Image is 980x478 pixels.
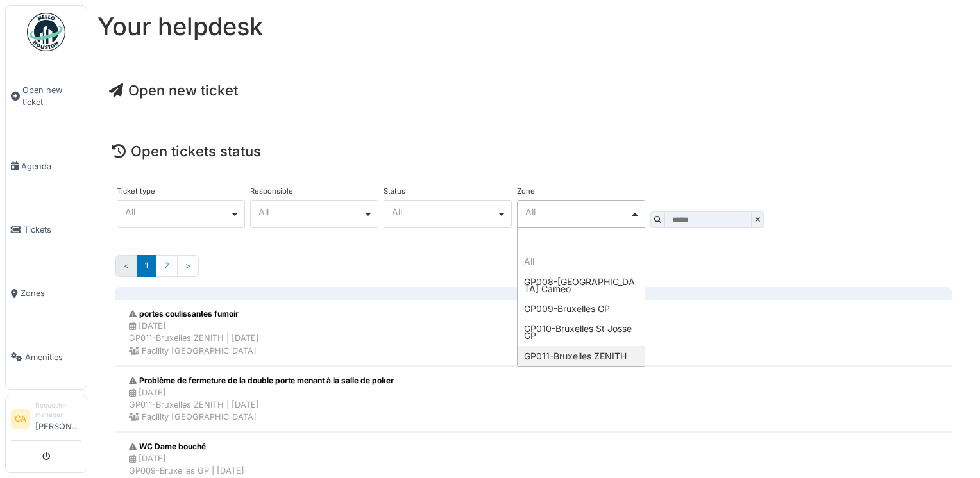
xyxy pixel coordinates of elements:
[117,188,155,195] label: Ticket type
[384,188,405,195] label: Status
[22,84,81,108] span: Open new ticket
[518,299,645,318] div: GP009-Bruxelles GP
[6,58,87,135] a: Open new ticket
[24,224,81,236] span: Tickets
[27,13,65,51] img: Badge_color-CXgf-gQk.svg
[25,351,81,363] span: Amenities
[258,208,363,215] div: All
[177,255,199,276] a: Next
[129,320,259,357] div: [DATE] GP011-Bruxelles ZENITH | [DATE] Facility [GEOGRAPHIC_DATA]
[518,318,645,345] div: GP010-Bruxelles St Josse GP
[35,400,81,420] div: Requester manager
[112,143,956,160] h4: Open tickets status
[518,228,645,251] input: All
[129,308,259,320] div: portes coulissantes fumoir
[518,346,645,366] div: GP011-Bruxelles ZENITH
[21,160,81,172] span: Agenda
[518,251,645,271] div: All
[126,293,942,294] div: [DATE]
[6,261,87,325] a: Zones
[156,255,178,276] a: 2
[518,272,645,299] div: GP008-[GEOGRAPHIC_DATA] Cameo
[250,188,293,195] label: Responsible
[129,441,257,452] div: WC Dame bouché
[6,326,87,389] a: Amenities
[109,82,238,99] a: Open new ticket
[517,188,535,195] label: Zone
[525,208,630,215] div: All
[392,208,496,215] div: All
[21,287,81,299] span: Zones
[11,409,30,429] li: CA
[11,400,81,441] a: CA Requester manager[PERSON_NAME]
[35,400,81,438] li: [PERSON_NAME]
[137,255,156,276] a: 1
[6,135,87,198] a: Agenda
[115,255,952,286] nav: Pages
[6,198,87,261] a: Tickets
[129,375,394,386] div: Problème de fermeture de la double porte menant à la salle de poker
[125,208,230,215] div: All
[115,299,952,366] a: portes coulissantes fumoir [DATE]GP011-Bruxelles ZENITH | [DATE] Facility [GEOGRAPHIC_DATA]
[115,366,952,433] a: Problème de fermeture de la double porte menant à la salle de poker [DATE]GP011-Bruxelles ZENITH ...
[129,386,394,424] div: [DATE] GP011-Bruxelles ZENITH | [DATE] Facility [GEOGRAPHIC_DATA]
